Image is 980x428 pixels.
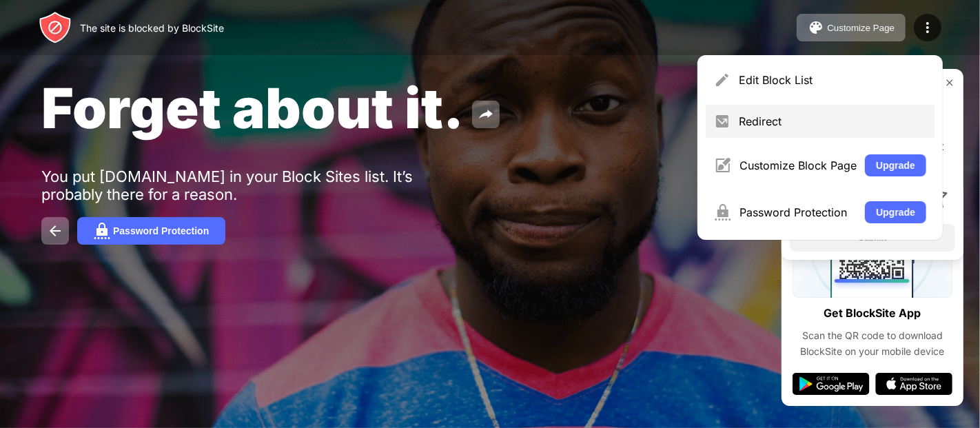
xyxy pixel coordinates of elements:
button: Password Protection [77,217,225,245]
img: back.svg [47,223,63,239]
img: share.svg [478,106,494,123]
button: Customize Page [797,14,906,41]
img: menu-icon.svg [919,19,936,36]
img: rate-us-close.svg [944,77,955,88]
button: Upgrade [865,201,926,223]
img: menu-pencil.svg [714,72,731,88]
div: Customize Page [827,23,895,33]
img: password.svg [94,223,110,239]
button: Upgrade [865,154,926,176]
img: app-store.svg [875,373,952,395]
div: Password Protection [739,205,857,219]
div: Redirect [739,114,926,128]
img: menu-redirect.svg [714,113,731,130]
img: header-logo.svg [39,11,72,44]
div: Customize Block Page [739,159,857,172]
div: Scan the QR code to download BlockSite on your mobile device [793,328,952,359]
img: google-play.svg [793,373,870,395]
div: Password Protection [113,225,209,236]
img: menu-password.svg [714,204,731,221]
img: menu-customize.svg [714,157,731,174]
span: Forget about it. [41,74,464,141]
div: The site is blocked by BlockSite [80,22,224,34]
div: Edit Block List [739,73,926,87]
img: pallet.svg [808,19,824,36]
div: You put [DOMAIN_NAME] in your Block Sites list. It’s probably there for a reason. [41,167,467,203]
